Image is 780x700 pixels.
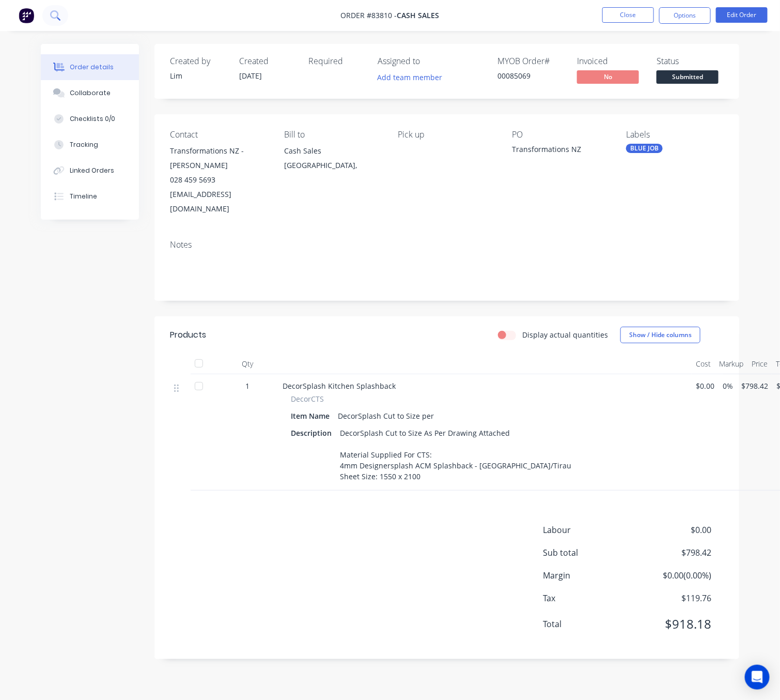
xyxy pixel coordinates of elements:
button: Edit Order [716,7,768,23]
div: Cost [692,354,715,374]
span: DecorSplash Kitchen Splashback [283,381,396,391]
button: Show / Hide columns [620,327,700,343]
div: MYOB Order # [497,56,565,66]
button: Close [602,7,654,23]
span: $119.76 [635,592,711,604]
span: Submitted [657,70,719,83]
span: Cash Sales [397,11,440,21]
div: Description [291,425,336,440]
button: Options [659,7,711,24]
div: Created [239,56,296,66]
div: 028 459 5693 [170,173,268,187]
div: Open Intercom Messenger [745,665,770,690]
div: Order details [70,63,114,72]
span: Margin [543,569,635,582]
button: Linked Orders [41,158,139,184]
span: Sub total [543,546,635,559]
div: BLUE JOB [626,144,663,153]
div: Pick up [398,130,496,140]
div: PO [512,130,610,140]
span: 0% [723,381,733,391]
span: [DATE] [239,71,262,81]
div: Transformations NZ - [PERSON_NAME] [170,144,268,173]
div: 00085069 [497,70,565,81]
div: Notes [170,240,724,250]
span: Labour [543,524,635,536]
div: Bill to [284,130,382,140]
button: Order details [41,54,139,80]
div: Qty [216,354,278,374]
label: Display actual quantities [522,329,608,340]
div: Price [747,354,772,374]
span: $0.00 [635,524,711,536]
button: Add team member [372,70,448,84]
button: Collaborate [41,80,139,106]
div: [EMAIL_ADDRESS][DOMAIN_NAME] [170,187,268,216]
div: Contact [170,130,268,140]
div: DecorSplash Cut to Size per [334,408,438,423]
span: No [577,70,639,83]
div: DecorSplash Cut to Size As Per Drawing Attached Material Supplied For CTS: 4mm Designersplash ACM... [336,425,575,484]
div: Lim [170,70,227,81]
div: Markup [715,354,747,374]
div: Products [170,329,206,341]
div: Status [657,56,724,66]
div: Item Name [291,408,334,423]
button: Checklists 0/0 [41,106,139,132]
div: Timeline [70,192,97,201]
div: Transformations NZ [512,144,610,158]
div: Linked Orders [70,166,114,175]
div: Transformations NZ - [PERSON_NAME]028 459 5693[EMAIL_ADDRESS][DOMAIN_NAME] [170,144,268,216]
div: Checklists 0/0 [70,114,115,124]
span: DecorCTS [291,393,324,404]
div: Tracking [70,140,98,149]
div: Created by [170,56,227,66]
span: $0.00 [696,381,714,391]
span: Tax [543,592,635,604]
span: $798.42 [741,381,768,391]
img: Factory [19,8,34,23]
button: Timeline [41,184,139,209]
div: Labels [626,130,724,140]
div: Collaborate [70,88,111,98]
span: $0.00 ( 0.00 %) [635,569,711,582]
button: Tracking [41,132,139,158]
span: 1 [245,381,249,391]
button: Add team member [378,70,448,84]
div: Cash Sales [284,144,382,158]
div: Required [308,56,365,66]
div: Assigned to [378,56,481,66]
button: Submitted [657,70,719,86]
span: $798.42 [635,546,711,559]
span: $918.18 [635,615,711,633]
div: Cash Sales[GEOGRAPHIC_DATA], [284,144,382,177]
span: Total [543,618,635,630]
div: Invoiced [577,56,644,66]
span: Order #83810 - [341,11,397,21]
div: [GEOGRAPHIC_DATA], [284,158,382,173]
